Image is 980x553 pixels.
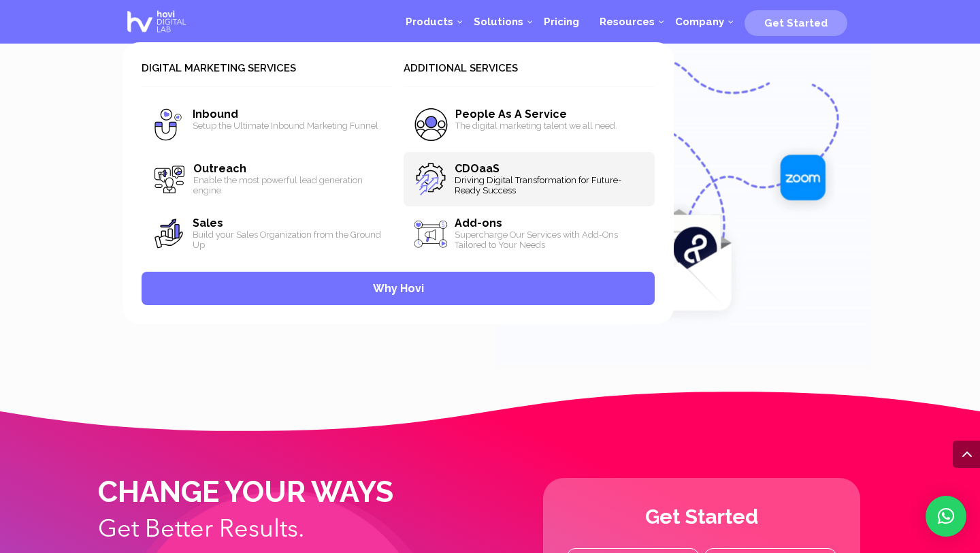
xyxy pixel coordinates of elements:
a: Outreach Enable the most powerful lead generation engine [142,152,393,206]
span: Outreach [193,162,246,175]
span: Sales [193,217,223,230]
a: Get Started [745,12,847,32]
span: Build your Sales Organization from the Ground Up [193,230,382,250]
a: People As A Service The digital marketing talent we all need. [404,97,655,152]
span: Solutions [474,16,523,28]
a: Pricing [534,1,589,42]
span: Pricing [544,16,579,28]
span: Why Hovi [373,282,424,295]
span: Resources [600,16,655,28]
span: Add-ons [455,217,502,230]
a: Solutions [463,1,534,42]
a: CDOaaS Driving Digital Transformation for Future-Ready Success [404,152,655,206]
span: Get Started [764,17,828,29]
a: Add-ons Supercharge Our Services with Add-Ons Tailored to Your Needs [404,206,655,261]
span: Products [406,16,453,28]
span: People As A Service [455,108,567,121]
span: The digital marketing talent we all need. [455,121,644,131]
a: Company [665,1,734,42]
h3: Get Started [567,505,836,535]
h2: Change your ways [98,476,459,515]
a: Resources [589,1,665,42]
span: Supercharge Our Services with Add-Ons Tailored to Your Needs [455,230,644,250]
span: Digital Marketing Services [142,61,393,87]
a: Inbound Setup the Ultimate Inbound Marketing Funnel [142,97,393,152]
a: Products [395,1,463,42]
span: Setup the Ultimate Inbound Marketing Funnel [193,121,382,131]
a: Sales Build your Sales Organization from the Ground Up [142,206,393,261]
span: CDOaaS [455,162,500,175]
span: Company [675,16,724,28]
span: Additional Services [404,61,655,87]
span: Driving Digital Transformation for Future-Ready Success [455,175,644,195]
span: Inbound [193,108,238,121]
p: Get Better Results. [98,524,459,538]
span: Enable the most powerful lead generation engine [193,175,382,195]
a: Why Hovi [142,272,655,305]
